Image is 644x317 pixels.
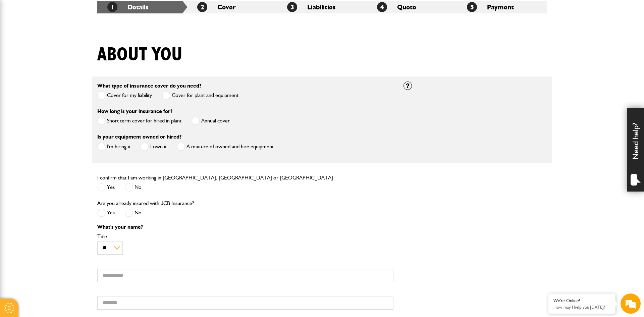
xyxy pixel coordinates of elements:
img: d_20077148190_company_1631870298795_20077148190 [11,37,28,47]
label: Yes [97,209,115,217]
li: Cover [187,1,277,13]
p: How may I help you today? [553,305,610,310]
div: Chat with us now [35,38,113,46]
label: I own it [141,143,167,151]
label: How long is your insurance for? [97,109,172,114]
div: We're Online! [553,298,610,304]
label: Cover for my liability [97,91,152,100]
label: Yes [97,183,115,192]
div: Minimize live chat window [110,3,126,19]
label: I'm hiring it [97,143,130,151]
span: 5 [467,2,477,12]
label: A mixture of owned and hire equipment [177,143,274,151]
label: Title [97,234,393,239]
textarea: Type your message and hit 'Enter' [9,121,122,201]
span: 1 [107,2,117,12]
input: Enter your email address [9,82,122,97]
label: I confirm that I am working in [GEOGRAPHIC_DATA], [GEOGRAPHIC_DATA] or [GEOGRAPHIC_DATA] [97,175,333,180]
input: Enter your phone number [9,102,122,116]
li: Liabilities [277,1,367,13]
label: No [125,183,142,192]
li: Details [97,1,187,13]
label: Short term cover for hired in plant [97,117,181,125]
label: No [125,209,142,217]
h1: About you [97,44,182,66]
span: 2 [197,2,207,12]
label: Are you already insured with JCB Insurance? [97,201,194,206]
label: Is your equipment owned or hired? [97,134,181,140]
span: 3 [287,2,297,12]
li: Quote [367,1,457,13]
em: Start Chat [91,207,122,216]
li: Payment [457,1,547,13]
label: Cover for plant and equipment [162,91,238,100]
label: What type of insurance cover do you need? [97,83,201,89]
div: Need help? [627,108,644,192]
input: Enter your last name [9,62,122,77]
span: 4 [377,2,387,12]
p: What's your name? [97,224,393,230]
label: Annual cover [192,117,230,125]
